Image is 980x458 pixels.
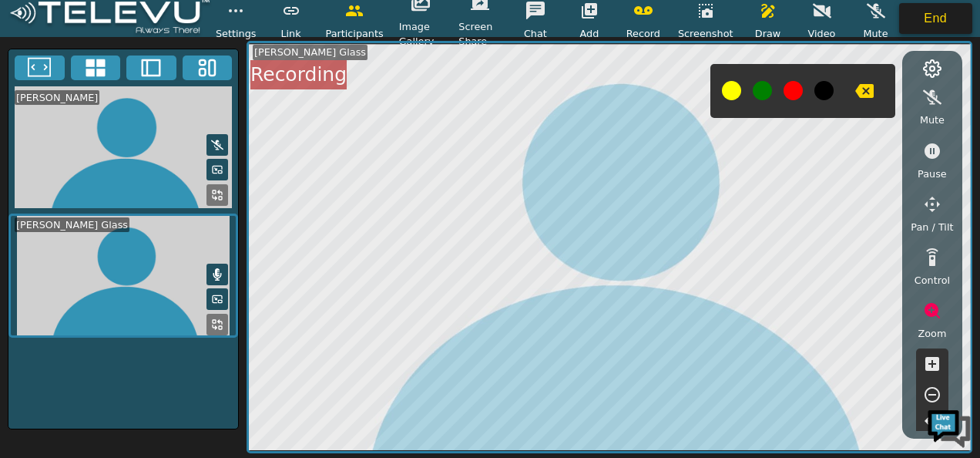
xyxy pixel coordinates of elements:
[915,273,950,288] span: Control
[918,167,947,181] span: Pause
[89,133,213,289] span: We're online!
[808,26,836,41] span: Video
[206,159,228,180] button: Picture in Picture
[80,81,259,101] div: Chat with us now
[253,8,290,45] div: Minimize live chat window
[253,45,367,59] div: [PERSON_NAME] Glass
[126,56,176,80] button: Two Window Medium
[206,134,228,156] button: Mute
[216,26,257,41] span: Settings
[911,220,953,234] span: Pan / Tilt
[206,288,228,310] button: Picture in Picture
[71,56,121,80] button: 4x4
[524,26,547,41] span: Chat
[626,26,660,41] span: Record
[579,26,599,41] span: Add
[15,56,65,80] button: Fullscreen
[926,404,972,450] img: Chat Widget
[206,314,228,335] button: Replace Feed
[206,184,228,206] button: Replace Feed
[863,26,888,41] span: Mute
[250,60,347,89] div: Recording
[678,26,733,41] span: Screenshot
[280,26,300,41] span: Link
[206,264,228,285] button: Mute
[920,113,945,127] span: Mute
[399,19,444,49] span: Image Gallery
[26,72,65,110] img: d_736959983_company_1615157101543_736959983
[15,217,129,232] div: [PERSON_NAME] Glass
[899,3,973,34] button: End
[183,56,233,80] button: Three Window Medium
[918,326,946,341] span: Zoom
[8,299,294,353] textarea: Type your message and hit 'Enter'
[15,90,99,105] div: [PERSON_NAME]
[755,26,780,41] span: Draw
[326,26,384,41] span: Participants
[458,19,501,49] span: Screen Share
